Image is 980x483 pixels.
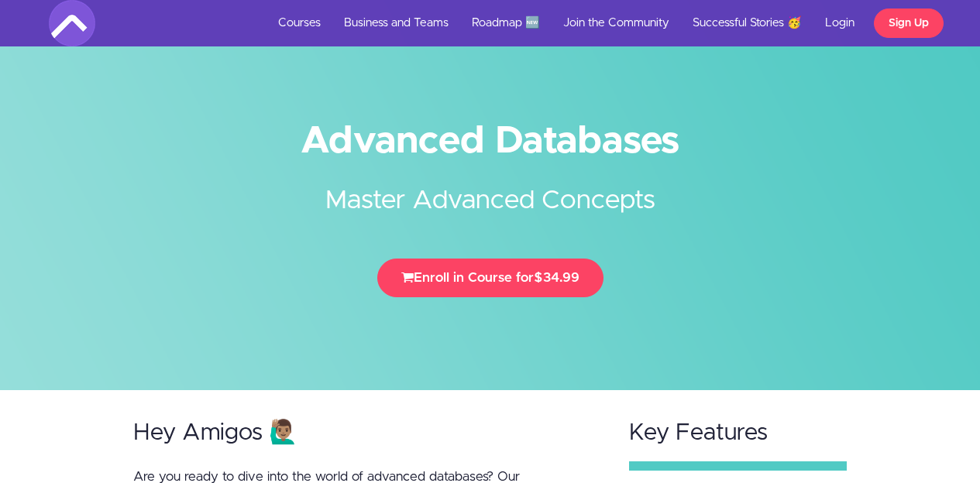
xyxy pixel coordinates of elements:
h2: Key Features [629,420,848,446]
h1: Advanced Databases [49,124,932,159]
button: Enroll in Course for$34.99 [377,259,603,297]
h2: Master Advanced Concepts [200,159,781,220]
h2: Hey Amigos 🙋🏽‍♂️ [133,420,600,446]
a: Sign Up [874,9,944,38]
span: $34.99 [534,271,579,284]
